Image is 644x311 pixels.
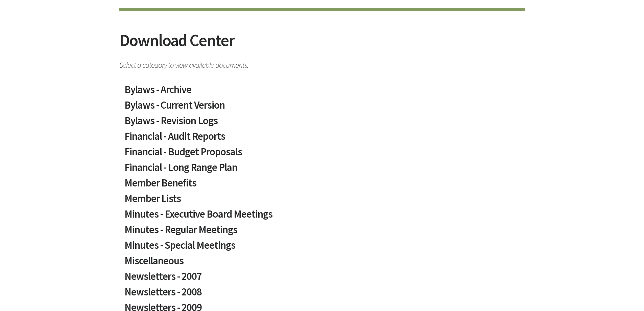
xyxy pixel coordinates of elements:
a: Member Lists [124,193,520,209]
a: Minutes - Regular Meetings [124,224,520,240]
a: Bylaws - Current Version [124,100,520,115]
a: Member Benefits [124,178,520,193]
a: Minutes - Executive Board Meetings [124,209,520,224]
a: Bylaws - Archive [124,84,520,100]
a: Financial - Long Range Plan [124,162,520,178]
a: Newsletters - 2008 [124,287,520,302]
a: Financial - Budget Proposals [124,147,520,162]
a: Newsletters - 2007 [124,271,520,287]
a: Miscellaneous [124,256,520,271]
a: Financial - Audit Reports [124,131,520,147]
a: Minutes - Special Meetings [124,240,520,256]
a: Bylaws - Revision Logs [124,115,520,131]
span: Select a category to view available documents. [119,57,525,69]
h2: Download Center [119,32,525,57]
